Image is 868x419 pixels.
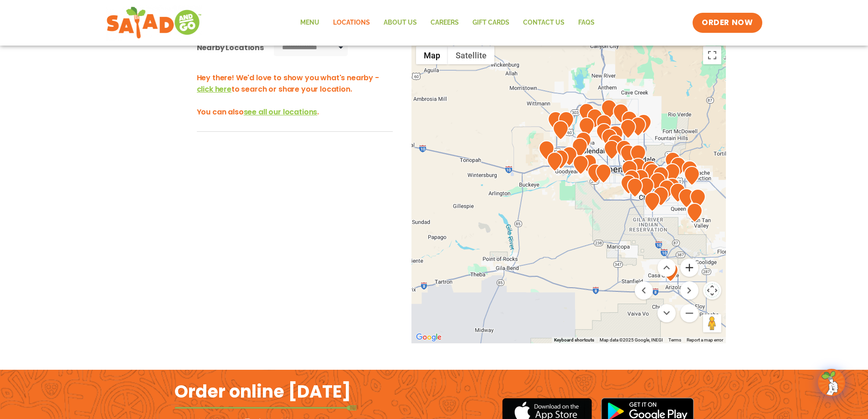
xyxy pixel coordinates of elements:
span: Map data ©2025 Google, INEGI [600,337,663,342]
button: Zoom in [680,259,699,277]
a: Careers [424,12,466,33]
span: see all our locations [244,107,318,117]
a: Open this area in Google Maps (opens a new window) [414,331,444,343]
button: Show street map [416,46,448,64]
span: click here [197,84,231,94]
a: GIFT CARDS [466,12,516,33]
button: Show satellite imagery [448,46,494,64]
a: Menu [293,12,326,33]
h3: Hey there! We'd love to show you what's nearby - to search or share your location. You can also . [197,72,393,118]
button: Drag Pegman onto the map to open Street View [703,314,721,332]
a: Contact Us [516,12,571,33]
div: Nearby Locations [197,42,264,53]
button: Zoom out [680,304,699,322]
button: Toggle fullscreen view [703,46,721,64]
button: Move up [657,259,676,277]
img: fork [175,405,357,410]
a: ORDER NOW [693,13,762,33]
button: Move left [635,281,653,300]
button: Keyboard shortcuts [554,337,594,343]
h2: Order online [DATE] [175,380,351,403]
img: new-SAG-logo-768×292 [106,5,202,41]
a: Report a map error [687,337,723,342]
button: Map camera controls [703,281,721,300]
img: Google [414,331,444,343]
button: Move down [657,304,676,322]
a: Locations [326,12,377,33]
button: Move right [680,281,699,300]
a: Terms (opens in new tab) [668,337,681,342]
img: wpChatIcon [819,370,844,395]
nav: Menu [293,12,601,33]
a: About Us [377,12,424,33]
a: FAQs [571,12,601,33]
span: ORDER NOW [702,17,753,28]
